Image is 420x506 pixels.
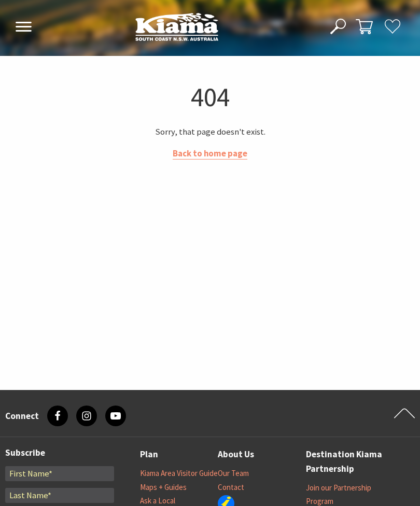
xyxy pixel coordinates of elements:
[5,488,114,503] input: Last Name*
[173,148,247,160] a: Back to home page
[140,482,187,493] a: Maps + Guides
[218,468,249,479] a: Our Team
[218,482,244,493] a: Contact
[306,447,384,476] a: Destination Kiama Partnership
[140,447,158,462] a: Plan
[5,466,114,481] input: First Name*
[4,125,416,139] p: Sorry, that page doesn't exist.
[5,447,114,458] h3: Subscribe
[140,496,175,506] a: Ask a Local
[218,447,254,462] a: About Us
[4,80,416,114] h1: 404
[135,12,218,41] img: Kiama Logo
[140,468,218,479] a: Kiama Area Visitor Guide
[5,411,39,422] h3: Connect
